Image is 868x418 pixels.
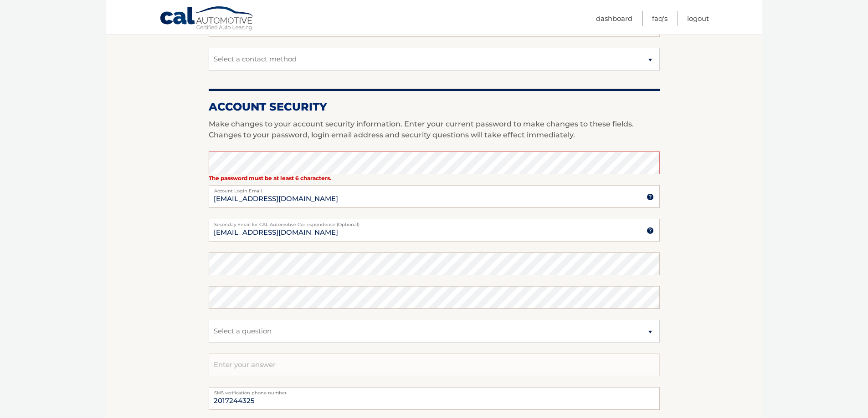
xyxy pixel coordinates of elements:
[209,353,660,376] input: Enter your answer
[209,119,660,141] p: Make changes to your account security information. Enter your current password to make changes to...
[687,11,709,26] a: Logout
[209,185,660,192] label: Account Login Email
[209,175,331,181] strong: The password must be at least 6 characters.
[209,100,660,114] h2: Account Security
[647,193,654,201] img: tooltip.svg
[209,185,660,208] input: Account Login Email
[209,219,660,226] label: Seconday Email for CAL Automotive Correspondence (Optional)
[209,387,660,394] label: SMS verification phone number
[596,11,632,26] a: Dashboard
[209,219,660,242] input: Seconday Email for CAL Automotive Correspondence (Optional)
[159,6,255,32] a: Cal Automotive
[209,387,660,410] input: Telephone number for SMS login verification
[647,227,654,234] img: tooltip.svg
[652,11,668,26] a: FAQ's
